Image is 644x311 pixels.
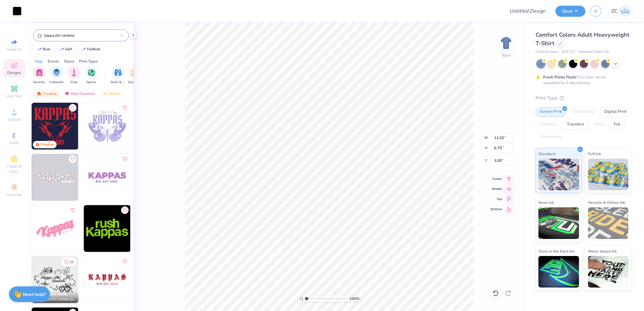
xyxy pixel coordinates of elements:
[44,32,120,39] input: Try "Alpha"
[130,154,177,201] img: aa1aed46-9b93-4745-b890-13d9a739a0ef
[68,66,80,85] div: filter for Club
[121,206,129,214] button: Like
[536,107,566,117] div: Screen Print
[32,256,78,303] img: a71cf44b-e7f5-4374-a235-921aa1555bde
[69,206,77,214] button: Like
[81,47,86,51] img: trend_line.gif
[536,132,566,142] div: Rhinestones
[611,8,617,15] span: ZC
[85,66,98,85] div: filter for Sports
[65,47,72,51] div: golf
[34,80,45,85] span: Sorority
[69,155,77,163] button: Like
[84,103,131,149] img: b7635a2d-d100-4575-b30c-452b3944a10b
[33,66,46,85] div: filter for Sorority
[538,248,574,254] span: Glow in the Dark Ink
[128,80,143,85] span: Game Day
[600,107,631,117] div: Digital Print
[588,256,629,288] img: Water based Ink
[491,177,502,181] span: Center
[84,154,131,201] img: 16ed9a75-fa57-4917-aeee-13c3696727f6
[538,159,579,190] img: Standard
[619,5,631,17] img: Zoe Chan
[121,258,129,265] button: Like
[538,256,579,288] img: Glow in the Dark Ink
[32,154,78,201] img: 3e4398f7-d1d4-443d-9ed6-48db68d17517
[50,80,64,85] span: Fraternity
[491,187,502,191] span: Middle
[35,58,43,64] div: Orgs
[568,107,598,117] div: Embroidery
[611,5,631,17] a: ZC
[32,103,78,149] img: fbf7eecc-576a-4ece-ac8a-ca7dcc498f59
[59,47,64,51] img: trend_line.gif
[53,69,60,76] img: Fraternity Image
[3,164,25,174] span: Clipart & logos
[62,90,97,97] div: Most Favorited
[121,104,129,112] button: Like
[32,205,78,252] img: 796e7048-4a08-49ae-b77a-80d2c694d05b
[42,297,76,302] span: Kappa Phi Lambda, [GEOGRAPHIC_DATA][US_STATE] at [GEOGRAPHIC_DATA]
[84,205,131,252] img: e115071b-c074-43ee-aa85-f93bcf477e7f
[111,66,125,85] div: filter for Rush & Bid
[536,95,631,102] div: Print Type
[33,45,53,54] button: bear
[536,31,629,47] span: Comfort Colors Adult Heavyweight T-Shirt
[536,120,561,129] div: Applique
[34,90,60,97] div: Trending
[56,45,75,54] button: golf
[555,6,586,17] button: Save
[7,47,22,52] span: Image AI
[538,199,554,206] span: Neon Ink
[588,207,629,239] img: Metallic & Glitter Ink
[590,120,608,129] div: Vinyl
[71,69,77,76] img: Club Image
[130,205,177,252] img: 30262e8a-4ae0-4398-8ec2-55105555cd20
[50,66,64,85] button: filter button
[8,117,21,122] span: Upload
[132,69,139,76] img: Game Day Image
[9,140,19,145] span: Greek
[70,260,73,264] span: 10
[88,69,95,76] img: Sports Image
[77,45,104,54] button: football
[85,66,98,85] button: filter button
[79,58,98,64] div: Print Types
[128,66,143,85] button: filter button
[349,296,359,302] span: 100 %
[50,66,64,85] div: filter for Fraternity
[543,75,577,80] strong: Fresh Prints Flash:
[588,150,601,157] span: Puff Ink
[7,70,21,75] span: Designs
[130,256,177,303] img: 0096713c-5d68-4176-a9a1-fa01ed6e5373
[78,205,125,252] img: 0e1ba0a9-9625-4335-a3fc-d3c79b1ceaf1
[78,256,125,303] img: ffd65e27-f87c-46df-aa5c-dd5e9431ca22
[502,52,510,58] div: Back
[500,37,512,49] img: Back
[588,199,625,206] span: Metallic & Glitter Ink
[588,248,617,254] span: Water based Ink
[504,5,551,17] input: Untitled Design
[78,154,125,201] img: 81effd73-738e-4fd9-b08d-ab450e345692
[84,256,131,303] img: f5c62c07-0b8d-4ac0-822d-f9865de6833e
[114,69,122,76] img: Rush & Bid Image
[99,90,123,97] div: Newest
[36,91,41,96] img: trending.gif
[588,159,629,190] img: Puff Ink
[111,80,125,85] span: Rush & Bid
[87,80,96,85] span: Sports
[579,49,610,55] span: Minimum Order: 24 +
[40,142,53,147] div: Trending
[61,258,76,266] button: Like
[43,47,51,51] div: bear
[543,74,621,86] div: This color can be expedited for 5 day delivery.
[130,103,177,149] img: 8e9e4ccd-dcde-4810-83df-024669e7f8d6
[78,103,125,149] img: 26489e97-942d-434c-98d3-f0000c66074d
[69,104,77,112] button: Like
[33,66,46,85] button: filter button
[7,94,22,99] span: Add Text
[48,58,59,64] div: Events
[42,292,68,297] span: [PERSON_NAME]
[68,66,80,85] button: filter button
[87,47,101,51] div: football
